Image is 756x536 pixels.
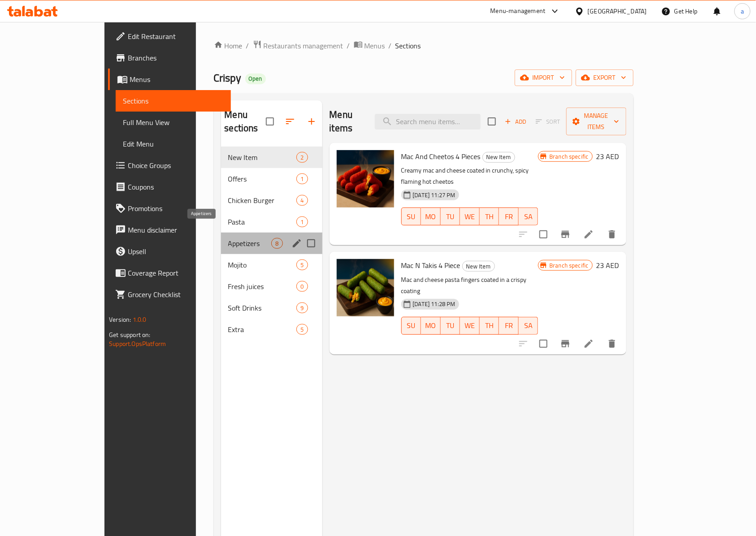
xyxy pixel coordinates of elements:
[272,239,282,248] span: 8
[297,153,307,162] span: 2
[128,182,224,192] span: Coupons
[501,115,530,129] span: Add item
[108,155,231,176] a: Choice Groups
[133,314,147,325] span: 1.0.0
[123,117,224,128] span: Full Menu View
[596,150,619,163] h6: 23 AED
[108,219,231,241] a: Menu disclaimer
[214,40,634,52] nav: breadcrumb
[596,259,619,272] h6: 23 AED
[501,115,530,129] button: Add
[253,40,343,52] a: Restaurants management
[228,324,297,335] span: Extra
[128,52,224,63] span: Branches
[522,319,535,332] span: SA
[128,289,224,300] span: Grocery Checklist
[108,198,231,219] a: Promotions
[583,338,594,349] a: Edit menu item
[482,152,515,163] div: New Item
[228,216,297,227] div: Pasta
[108,262,231,284] a: Coverage Report
[297,282,307,291] span: 0
[583,229,594,240] a: Edit menu item
[221,147,322,168] div: New Item2
[444,210,457,223] span: TU
[601,224,623,245] button: delete
[401,207,421,225] button: SU
[499,317,519,335] button: FR
[480,207,500,225] button: TH
[546,152,592,161] span: Branch specific
[401,150,481,163] span: Mac And Cheetos 4 Pieces
[389,40,392,51] li: /
[601,333,623,354] button: delete
[534,225,553,244] span: Select to update
[279,111,301,132] span: Sort sections
[297,196,307,205] span: 4
[421,207,441,225] button: MO
[555,224,576,245] button: Branch-specific-item
[499,207,519,225] button: FR
[425,210,437,223] span: MO
[464,319,476,332] span: WE
[522,210,535,223] span: SA
[296,152,308,163] div: items
[221,254,322,276] div: Mojito5
[116,133,231,155] a: Edit Menu
[221,276,322,297] div: Fresh juices0
[228,152,297,163] span: New Item
[108,241,231,262] a: Upsell
[583,72,626,83] span: export
[128,31,224,42] span: Edit Restaurant
[109,314,131,325] span: Version:
[130,74,224,85] span: Menus
[425,319,437,332] span: MO
[546,261,592,270] span: Branch specific
[108,26,231,47] a: Edit Restaurant
[337,259,394,316] img: Mac N Takis 4 Piece
[228,303,297,313] span: Soft Drinks
[108,176,231,198] a: Coupons
[246,40,249,51] li: /
[214,68,242,88] span: Crispy
[128,246,224,257] span: Upsell
[221,297,322,319] div: Soft Drinks9
[375,114,481,130] input: search
[741,6,744,16] span: a
[228,173,297,184] span: Offers
[108,47,231,69] a: Branches
[261,112,279,131] span: Select all sections
[401,259,461,272] span: Mac N Takis 4 Piece
[576,69,634,86] button: export
[116,90,231,112] a: Sections
[221,168,322,190] div: Offers1
[296,281,308,292] div: items
[330,108,364,135] h2: Menu items
[228,195,297,206] span: Chicken Burger
[519,207,539,225] button: SA
[228,259,297,270] span: Mojito
[365,40,385,51] span: Menus
[409,300,459,308] span: [DATE] 11:28 PM
[405,319,417,332] span: SU
[482,112,501,131] span: Select section
[123,95,224,106] span: Sections
[128,225,224,235] span: Menu disclaimer
[297,261,307,269] span: 5
[464,210,476,223] span: WE
[483,152,515,162] span: New Item
[296,195,308,206] div: items
[503,319,515,332] span: FR
[522,72,565,83] span: import
[519,317,539,335] button: SA
[297,218,307,226] span: 1
[221,211,322,233] div: Pasta1
[441,317,461,335] button: TU
[460,207,480,225] button: WE
[480,317,500,335] button: TH
[401,317,421,335] button: SU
